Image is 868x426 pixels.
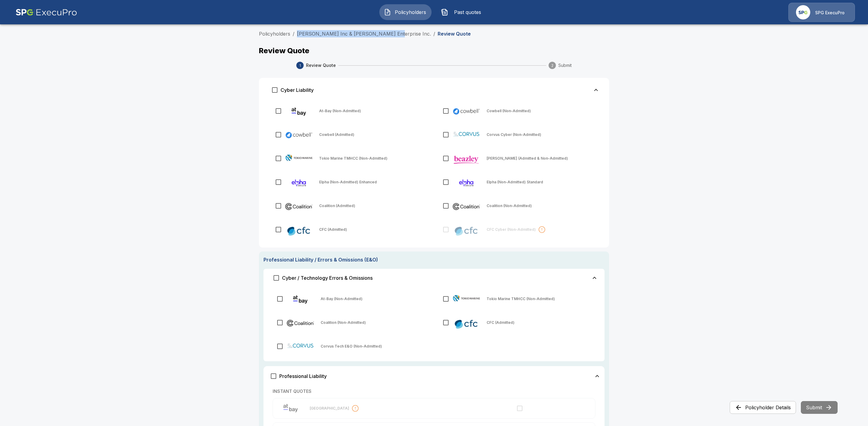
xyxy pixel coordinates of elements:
[436,148,600,169] div: Beazley (Admitted & Non-Admitted)[PERSON_NAME] (Admitted & Non-Admitted)
[433,30,435,37] li: /
[268,124,432,145] div: Cowbell (Admitted)Cowbell (Admitted)
[394,9,427,16] span: Policyholders
[321,345,382,348] p: Corvus Tech E&O (Non-Admitted)
[436,172,600,192] div: Elpha (Non-Admitted) StandardElpha (Non-Admitted) Standard
[277,403,305,413] img: At-Bay
[487,204,532,208] p: Coalition (Non-Admitted)
[263,82,604,98] div: Cyber Liability
[451,9,484,16] span: Past quotes
[263,256,604,264] h6: Professional Liability / Errors & Omissions (E&O)
[321,297,363,301] p: At-Bay (Non-Admitted)
[268,219,432,240] div: CFC (Admitted)CFC (Admitted)
[319,109,361,113] p: At-Bay (Non-Admitted)
[384,9,391,16] img: Policyholders Icon
[268,172,432,192] div: Elpha (Non-Admitted) EnhancedElpha (Non-Admitted) Enhanced
[487,180,543,184] p: Elpha (Non-Admitted) Standard
[297,31,431,37] a: [PERSON_NAME] Inc & [PERSON_NAME] Enterprise Inc.
[259,47,609,54] p: Review Quote
[286,342,315,348] img: Corvus Tech E&O (Non-Admitted)
[319,228,347,231] p: CFC (Admitted)
[282,275,373,280] span: Cyber / Technology Errors & Omissions
[441,9,448,16] img: Past quotes Icon
[293,30,294,37] li: /
[487,157,568,160] p: [PERSON_NAME] (Admitted & Non-Admitted)
[268,196,432,216] div: Coalition (Admitted)Coalition (Admitted)
[487,321,515,324] p: CFC (Admitted)
[285,202,313,211] img: Coalition (Admitted)
[259,31,290,37] a: Policyholders
[285,130,313,140] img: Cowbell (Admitted)
[310,407,349,410] p: [GEOGRAPHIC_DATA]
[319,133,354,137] p: Cowbell (Admitted)
[436,312,598,333] div: CFC (Admitted)CFC (Admitted)
[452,107,480,116] img: Cowbell (Non-Admitted)
[487,297,555,301] p: Tokio Marine TMHCC (Non-Admitted)
[487,228,536,231] p: CFC Cyber (Non-Admitted)
[452,130,480,137] img: Corvus Cyber (Non-Admitted)
[285,154,313,161] img: Tokio Marine TMHCC (Non-Admitted)
[319,180,377,184] p: Elpha (Non-Admitted) Enhanced
[286,318,315,328] img: Coalition (Non-Admitted)
[452,295,480,302] img: Tokio Marine TMHCC (Non-Admitted)
[436,124,600,145] div: Corvus Cyber (Non-Admitted)Corvus Cyber (Non-Admitted)
[321,321,366,324] p: Coalition (Non-Admitted)
[452,225,480,237] img: CFC Cyber (Non-Admitted)
[299,63,301,68] text: 1
[285,178,313,188] img: Elpha (Non-Admitted) Enhanced
[730,401,796,414] button: Policyholder Details
[319,157,387,160] p: Tokio Marine TMHCC (Non-Admitted)
[270,312,432,333] div: Coalition (Non-Admitted)Coalition (Non-Admitted)
[438,31,471,36] p: Review Quote
[270,336,432,357] div: Corvus Tech E&O (Non-Admitted)Corvus Tech E&O (Non-Admitted)
[452,154,480,165] img: Beazley (Admitted & Non-Admitted)
[279,374,327,379] span: Professional Liability
[452,202,480,211] img: Coalition (Non-Admitted)
[815,10,845,16] p: SPG ExecuPro
[15,3,77,22] img: AA Logo
[436,196,600,216] div: Coalition (Non-Admitted)Coalition (Non-Admitted)
[436,101,600,121] div: Cowbell (Non-Admitted)Cowbell (Non-Admitted)
[558,62,572,68] span: Submit
[436,219,600,240] div: CFC Cyber (Non-Admitted)CFC Cyber (Non-Admitted)
[285,225,313,237] img: CFC (Admitted)
[259,30,609,37] nav: breadcrumb
[551,63,553,68] text: 2
[487,133,541,137] p: Corvus Cyber (Non-Admitted)
[452,318,480,330] img: CFC (Admitted)
[487,109,531,113] p: Cowbell (Non-Admitted)
[286,295,315,305] img: At-Bay (Non-Admitted)
[270,289,432,309] div: At-Bay (Non-Admitted)At-Bay (Non-Admitted)
[285,107,313,117] img: At-Bay (Non-Admitted)
[796,5,810,19] img: Agency Icon
[268,101,432,121] div: At-Bay (Non-Admitted)At-Bay (Non-Admitted)
[788,3,855,22] a: Agency IconSPG ExecuPro
[436,4,489,20] button: Past quotes IconPast quotes
[265,270,603,286] div: Cyber / Technology Errors & Omissions
[452,178,480,188] img: Elpha (Non-Admitted) Standard
[436,289,598,309] div: Tokio Marine TMHCC (Non-Admitted)Tokio Marine TMHCC (Non-Admitted)
[273,388,595,394] p: INSTANT QUOTES
[268,148,432,169] div: Tokio Marine TMHCC (Non-Admitted)Tokio Marine TMHCC (Non-Admitted)
[306,62,336,68] span: Review Quote
[319,204,355,208] p: Coalition (Admitted)
[281,88,314,92] span: Cyber Liability
[379,4,432,20] button: Policyholders IconPolicyholders
[263,366,604,386] div: Professional Liability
